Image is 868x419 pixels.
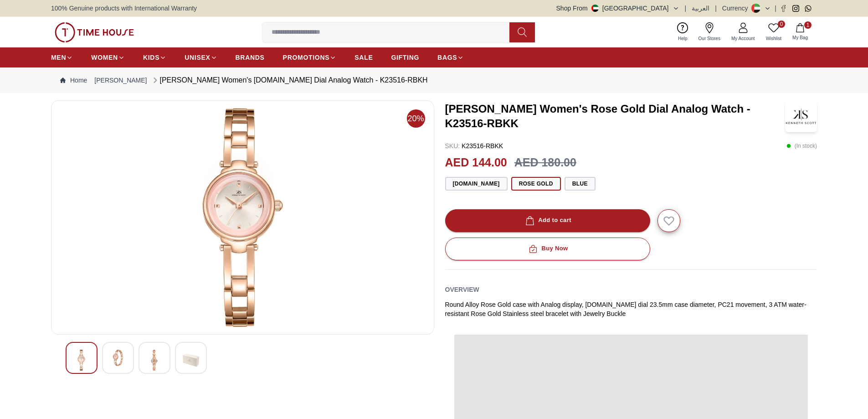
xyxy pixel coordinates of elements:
h3: [PERSON_NAME] Women's Rose Gold Dial Analog Watch - K23516-RBKK [445,102,786,131]
button: [DOMAIN_NAME] [445,177,508,191]
span: BRANDS [236,53,265,62]
img: Kenneth Scott Women's O.Green Dial Analog Watch - K23516-RBKH [73,350,90,371]
span: UNISEX [185,53,210,62]
span: 20% [407,109,425,128]
p: K23516-RBKK [445,141,503,150]
div: Round Alloy Rose Gold case with Analog display, [DOMAIN_NAME] dial 23.5mm case diameter, PC21 mov... [445,300,817,318]
a: UNISEX [185,49,217,66]
a: Help [673,21,693,44]
a: Our Stores [693,21,726,44]
a: GIFTING [391,49,419,66]
button: Buy Now [445,238,650,260]
a: Facebook [780,5,787,12]
span: | [685,4,687,13]
span: 0 [778,21,785,28]
span: GIFTING [391,53,419,62]
span: PROMOTIONS [283,53,330,62]
img: United Arab Emirates [591,5,599,12]
span: KIDS [143,53,159,62]
span: 100% Genuine products with International Warranty [51,4,197,13]
div: Currency [722,4,752,13]
nav: Breadcrumb [51,67,817,93]
div: Buy Now [527,243,568,254]
a: Whatsapp [805,5,812,12]
button: Rose Gold [511,177,561,191]
img: ... [55,22,134,42]
span: WOMEN [91,53,118,62]
span: 1 [804,21,812,29]
button: 1My Bag [787,21,813,43]
span: MEN [51,53,66,62]
span: | [775,4,776,13]
span: My Account [728,35,759,42]
span: Our Stores [695,35,724,42]
img: Kenneth Scott Women's O.Green Dial Analog Watch - K23516-RBKH [146,350,163,371]
img: Kenneth Scott Women's O.Green Dial Analog Watch - K23516-RBKH [110,350,126,366]
p: ( In stock ) [786,141,817,150]
span: SALE [354,53,373,62]
h2: AED 144.00 [445,154,507,171]
img: Kenneth Scott Women's O.Green Dial Analog Watch - K23516-RBKH [59,108,426,327]
a: BAGS [437,49,464,66]
span: SKU : [445,142,460,150]
a: BRANDS [236,49,265,66]
a: [PERSON_NAME] [94,76,147,85]
span: Help [674,35,691,42]
a: WOMEN [91,49,125,66]
div: Add to cart [524,215,571,226]
span: Wishlist [762,35,785,42]
a: 0Wishlist [760,21,787,44]
img: Kenneth Scott Women's O.Green Dial Analog Watch - K23516-RBKH [183,350,199,371]
a: Home [60,76,87,85]
span: | [715,4,717,13]
button: العربية [692,4,709,13]
a: PROMOTIONS [283,49,337,66]
h3: AED 180.00 [514,154,576,171]
span: BAGS [437,53,457,62]
a: Instagram [792,5,799,12]
h2: Overview [445,283,479,296]
a: SALE [354,49,373,66]
span: My Bag [789,34,812,41]
a: MEN [51,49,73,66]
button: Add to cart [445,209,650,232]
img: Kenneth Scott Women's Rose Gold Dial Analog Watch - K23516-RBKK [785,100,817,132]
a: KIDS [143,49,166,66]
button: Blue [565,177,596,191]
button: Shop From[GEOGRAPHIC_DATA] [556,4,679,13]
div: [PERSON_NAME] Women's [DOMAIN_NAME] Dial Analog Watch - K23516-RBKH [151,75,428,86]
